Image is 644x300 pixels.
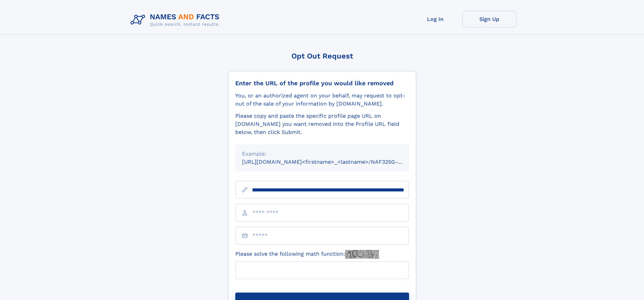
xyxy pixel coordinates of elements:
[242,159,422,165] small: [URL][DOMAIN_NAME]<firstname>_<lastname>/NAF325G-xxxxxxxx
[235,250,379,259] label: Please solve the following math function:
[235,92,409,108] div: You, or an authorized agent on your behalf, may request to opt-out of the sale of your informatio...
[235,112,409,136] div: Please copy and paste the specific profile page URL on [DOMAIN_NAME] you want removed into the Pr...
[462,11,517,27] a: Sign Up
[235,79,409,87] div: Enter the URL of the profile you would like removed
[242,150,402,158] div: Example:
[408,11,462,27] a: Log In
[128,11,225,29] img: Logo Names and Facts
[228,52,416,60] div: Opt Out Request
